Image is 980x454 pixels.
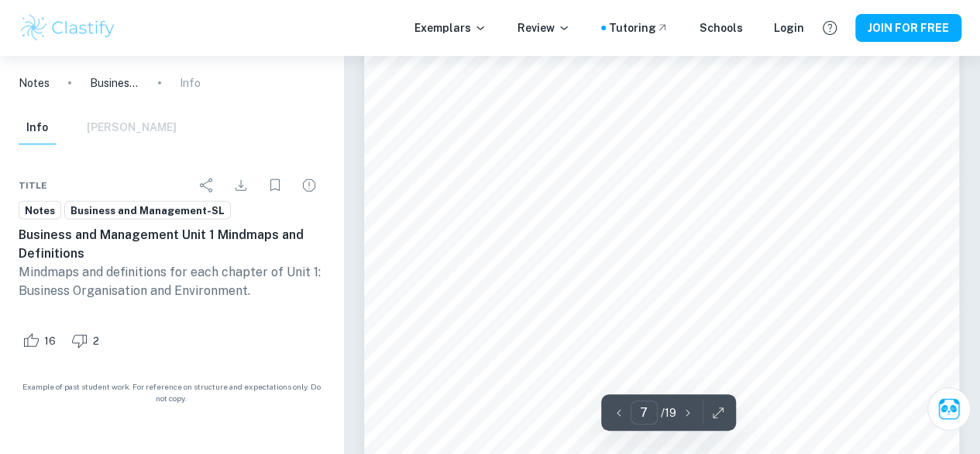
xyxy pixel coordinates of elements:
a: Notes [19,75,50,92]
a: Notes [19,201,61,220]
button: Ask Clai [927,387,971,431]
span: 16 [36,334,64,349]
div: Like [19,328,64,353]
p: / 19 [661,404,676,421]
span: Title [19,178,47,192]
img: Clastify logo [19,12,117,43]
p: Info [180,75,201,92]
a: Login [774,19,804,36]
button: JOIN FOR FREE [855,14,961,42]
a: Business and Management-SL [64,201,231,220]
span: Notes [19,203,60,219]
button: Info [19,111,56,145]
div: Share [191,170,222,201]
span: 2 [84,334,108,349]
div: Bookmark [260,170,291,201]
h6: Business and Management Unit 1 Mindmaps and Definitions [19,226,325,263]
p: Business and Management Unit 1 Mindmaps and Definitions [90,75,139,92]
p: Mindmaps and definitions for each chapter of Unit 1: Business Organisation and Environment. [19,263,325,300]
span: Example of past student work. For reference on structure and expectations only. Do not copy. [19,381,325,404]
div: Dislike [67,328,108,353]
a: Tutoring [609,19,669,36]
p: Exemplars [414,19,487,36]
button: Help and Feedback [817,15,843,41]
div: Report issue [294,170,325,201]
span: Business and Management-SL [65,203,230,219]
p: Review [518,19,570,36]
a: Schools [700,19,743,36]
div: Download [225,170,256,201]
